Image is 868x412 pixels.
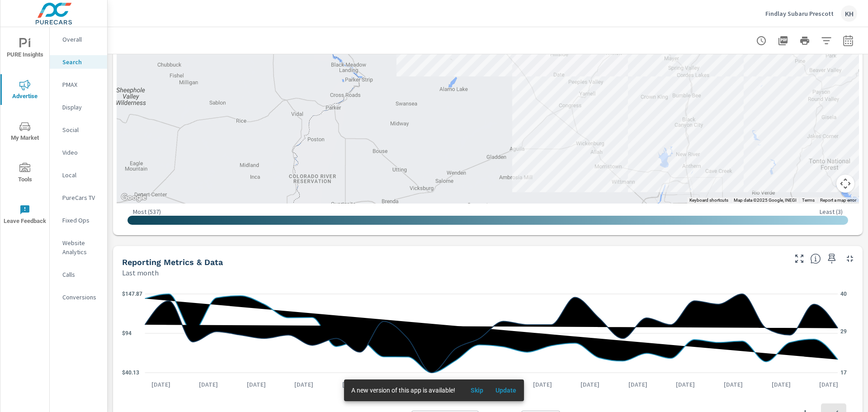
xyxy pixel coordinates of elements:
text: 17 [840,369,847,376]
p: Conversions [62,293,100,302]
p: [DATE] [288,380,320,389]
span: Advertise [3,80,47,102]
span: Understand Search data over time and see how metrics compare to each other. [810,253,821,264]
button: Minimize Widget [843,251,857,266]
a: Report a map error [820,198,856,203]
p: Local [62,170,100,180]
img: Google [119,192,149,204]
h5: Reporting Metrics & Data [122,257,223,267]
p: [DATE] [241,380,272,389]
button: Map camera controls [836,175,854,193]
p: [DATE] [813,380,844,389]
p: [DATE] [574,380,606,389]
div: Search [50,55,107,69]
p: Calls [62,270,100,279]
div: Conversions [50,290,107,304]
div: Overall [50,33,107,46]
div: Local [50,168,107,182]
span: Tools [3,163,47,185]
span: PURE Insights [3,38,47,60]
p: Findlay Subaru Prescott [765,9,834,18]
p: Video [62,148,100,157]
p: [DATE] [765,380,797,389]
p: Most ( 537 ) [133,208,161,216]
a: Terms (opens in new tab) [802,198,815,203]
button: Skip [462,383,491,398]
p: Least ( 3 ) [820,208,843,216]
button: Make Fullscreen [792,251,807,266]
text: $40.13 [122,369,139,376]
button: Select Date Range [839,32,857,50]
p: PureCars TV [62,193,100,202]
p: [DATE] [670,380,701,389]
text: 40 [840,291,847,297]
text: $147.87 [122,291,142,297]
p: Display [62,103,100,112]
div: PMAX [50,78,107,91]
p: [DATE] [193,380,224,389]
text: 29 [840,328,847,335]
button: "Export Report to PDF" [774,32,792,50]
p: [DATE] [717,380,749,389]
span: A new version of this app is available! [351,387,455,394]
div: KH [841,5,857,22]
p: [DATE] [622,380,654,389]
span: Update [495,386,517,394]
span: Map data ©2025 Google, INEGI [734,198,797,203]
div: Video [50,146,107,159]
div: Social [50,123,107,137]
p: Overall [62,35,100,44]
p: Last month [122,267,159,278]
div: PureCars TV [50,191,107,204]
p: Search [62,57,100,66]
p: Fixed Ops [62,216,100,225]
span: My Market [3,121,47,143]
button: Apply Filters [817,32,835,50]
div: Calls [50,268,107,281]
a: Open this area in Google Maps (opens a new window) [119,192,149,204]
text: $94 [122,330,132,336]
button: Update [491,383,520,398]
p: Website Analytics [62,238,100,256]
div: Website Analytics [50,236,107,259]
p: PMAX [62,80,100,89]
span: Skip [466,386,488,394]
button: Print Report [796,32,814,50]
span: Save this to your personalized report [825,251,839,266]
div: nav menu [0,27,49,235]
div: Display [50,100,107,114]
p: [DATE] [527,380,558,389]
p: Social [62,125,100,134]
p: [DATE] [145,380,177,389]
span: Leave Feedback [3,204,47,227]
button: Keyboard shortcuts [689,197,728,204]
div: Fixed Ops [50,213,107,227]
p: [DATE] [336,380,368,389]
